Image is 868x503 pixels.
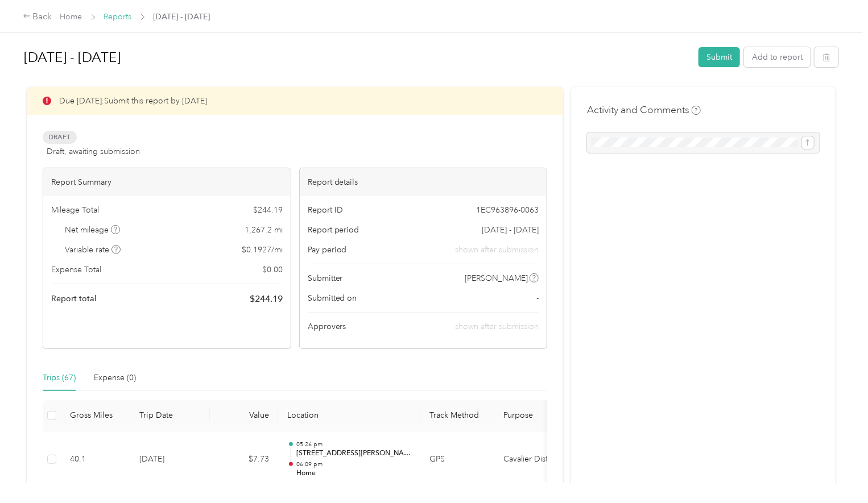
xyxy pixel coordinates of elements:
[210,431,278,488] td: $7.73
[245,224,283,236] span: 1,267.2 mi
[130,431,210,488] td: [DATE]
[43,372,76,384] div: Trips (67)
[104,12,132,22] a: Reports
[494,400,580,431] th: Purpose
[482,224,539,236] span: [DATE] - [DATE]
[65,244,121,256] span: Variable rate
[420,400,494,431] th: Track Method
[61,400,130,431] th: Gross Miles
[154,11,210,23] span: [DATE] - [DATE]
[27,87,563,115] div: Due [DATE]. Submit this report by [DATE]
[296,468,411,479] p: Home
[51,264,101,276] span: Expense Total
[308,272,343,284] span: Submitter
[296,460,411,468] p: 06:09 pm
[494,431,580,488] td: Cavalier Distributing Company
[296,448,411,459] p: [STREET_ADDRESS][PERSON_NAME]
[308,244,347,256] span: Pay period
[61,431,130,488] td: 40.1
[130,400,210,431] th: Trip Date
[698,47,740,67] button: Submit
[536,292,539,304] span: -
[262,264,283,276] span: $ 0.00
[250,292,283,306] span: $ 244.19
[210,400,278,431] th: Value
[308,292,357,304] span: Submitted on
[476,204,539,216] span: 1EC963896-0063
[47,146,140,157] span: Draft, awaiting submission
[744,47,811,67] button: Add to report
[455,244,539,256] span: shown after submission
[455,322,539,331] span: shown after submission
[278,400,420,431] th: Location
[65,224,121,236] span: Net mileage
[308,224,359,236] span: Report period
[43,131,77,144] span: Draft
[51,204,99,216] span: Mileage Total
[24,44,691,71] h1: Sep 1 - 30, 2025
[51,293,97,305] span: Report total
[465,272,528,284] span: [PERSON_NAME]
[308,321,346,332] span: Approvers
[23,10,52,24] div: Back
[587,103,701,117] h4: Activity and Comments
[43,168,291,196] div: Report Summary
[300,168,547,196] div: Report details
[308,204,343,216] span: Report ID
[296,440,411,448] p: 05:26 pm
[420,431,494,488] td: GPS
[94,372,136,384] div: Expense (0)
[242,244,283,256] span: $ 0.1927 / mi
[60,12,82,22] a: Home
[804,439,868,503] iframe: Everlance-gr Chat Button Frame
[253,204,283,216] span: $ 244.19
